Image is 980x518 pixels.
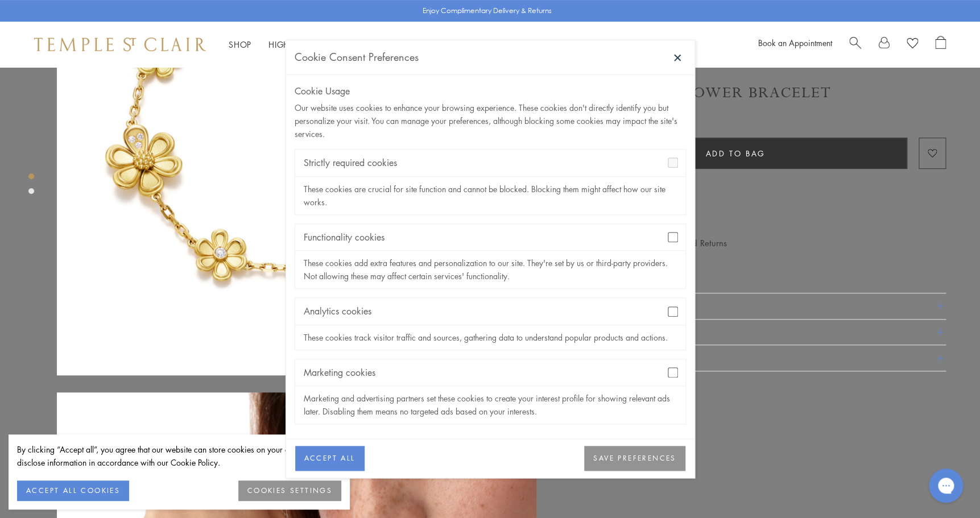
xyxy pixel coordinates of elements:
div: Analytics cookies [295,298,685,325]
div: These cookies add extra features and personalization to our site. They're set by us or third-part... [295,251,685,288]
button: Gifting [564,345,946,371]
button: SAVE PREFERENCES [584,446,685,471]
iframe: Gorgias live chat messenger [923,465,969,507]
a: Search [849,36,861,53]
a: Open Shopping Bag [935,36,946,53]
div: These cookies track visitor traffic and sources, gathering data to understand popular products an... [295,325,685,350]
div: By clicking “Accept all”, you agree that our website can store cookies on your device and disclos... [17,443,341,469]
button: COOKIES SETTINGS [238,480,341,501]
span: Add to bag [706,147,766,160]
div: These cookies are crucial for site function and cannot be blocked. Blocking them might affect how... [295,177,685,214]
a: World of [DEMOGRAPHIC_DATA]World of [DEMOGRAPHIC_DATA] [351,39,490,50]
button: Product Details [564,293,946,319]
button: ACCEPT ALL [295,446,365,471]
div: Marketing cookies [295,359,685,386]
div: Marketing and advertising partners set these cookies to create your interest profile for showing ... [295,386,685,424]
button: Shipping & Returns [564,320,946,345]
a: Book an Appointment [758,37,832,48]
button: Add to bag [564,138,907,169]
div: Our website uses cookies to enhance your browsing experience. These cookies don't directly identi... [295,101,686,140]
div: Product gallery navigation [28,171,34,203]
a: High JewelleryHigh Jewellery [268,39,334,50]
div: Strictly required cookies [295,150,685,176]
div: Cookie Usage [295,84,686,98]
img: Temple St. Clair [34,38,206,51]
a: View Wishlist [907,36,918,53]
a: ShopShop [229,39,251,50]
div: Cookie Consent Preferences [295,49,419,66]
div: Functionality cookies [295,224,685,251]
h1: 18K Golden Flower Bracelet [564,83,832,103]
button: ACCEPT ALL COOKIES [17,480,129,501]
nav: Main navigation [229,38,490,52]
p: Enjoy Complimentary Delivery & Returns [423,5,552,16]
